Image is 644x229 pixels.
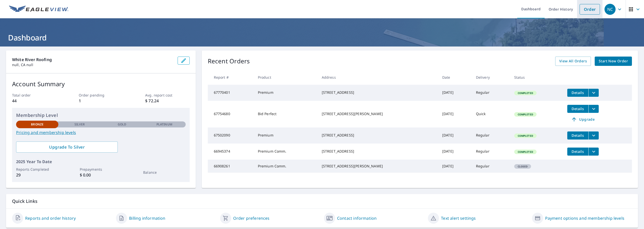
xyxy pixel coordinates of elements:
[472,144,510,160] td: Regular
[595,57,632,66] a: Start New Order
[588,89,599,97] button: filesDropdownBtn-67770401
[16,112,186,119] p: Membership Level
[79,98,123,104] p: 1
[208,144,254,160] td: 66945374
[74,122,85,127] p: Silver
[605,4,616,15] div: NC
[208,85,254,101] td: 67770401
[12,79,190,88] p: Account Summary
[9,6,68,13] img: EV Logo
[472,70,510,85] th: Delivery
[559,58,587,64] span: View All Orders
[31,122,44,127] p: Bronze
[16,159,186,165] p: 2025 Year To Date
[337,215,377,221] a: Contact information
[12,98,56,104] p: 44
[580,4,600,15] a: Order
[143,170,185,175] p: Balance
[25,215,76,221] a: Reports and order history
[438,160,472,173] td: [DATE]
[567,148,588,156] button: detailsBtn-66945374
[80,172,122,178] p: $ 0.00
[567,89,588,97] button: detailsBtn-67770401
[156,122,172,127] p: Platinum
[322,111,434,116] div: [STREET_ADDRESS][PERSON_NAME]
[438,70,472,85] th: Date
[254,85,318,101] td: Premium
[254,160,318,173] td: Premium Comm.
[16,142,118,153] a: Upgrade To Silver
[570,106,585,111] span: Details
[12,63,174,67] p: null, CA null
[570,116,596,122] span: Upgrade
[254,144,318,160] td: Premium Comm.
[438,101,472,127] td: [DATE]
[567,115,599,123] a: Upgrade
[6,32,638,43] h1: Dashboard
[438,127,472,144] td: [DATE]
[555,57,591,66] a: View All Orders
[472,160,510,173] td: Regular
[570,90,585,95] span: Details
[208,70,254,85] th: Report #
[322,90,434,95] div: [STREET_ADDRESS]
[567,131,588,140] button: detailsBtn-67502090
[254,101,318,127] td: Bid Perfect
[16,172,58,178] p: 29
[472,85,510,101] td: Regular
[515,91,536,95] span: Completed
[16,129,186,135] a: Pricing and membership levels
[12,198,632,204] p: Quick Links
[438,144,472,160] td: [DATE]
[472,127,510,144] td: Regular
[515,150,536,154] span: Completed
[208,101,254,127] td: 67754680
[567,105,588,113] button: detailsBtn-67754680
[515,165,531,168] span: Closed
[118,122,126,127] p: Gold
[588,105,599,113] button: filesDropdownBtn-67754680
[472,101,510,127] td: Quick
[510,70,563,85] th: Status
[515,113,536,116] span: Completed
[322,164,434,169] div: [STREET_ADDRESS][PERSON_NAME]
[438,85,472,101] td: [DATE]
[599,58,628,64] span: Start New Order
[545,215,624,221] a: Payment options and membership levels
[145,93,189,98] p: Avg. report cost
[208,160,254,173] td: 66908261
[233,215,270,221] a: Order preferences
[322,149,434,154] div: [STREET_ADDRESS]
[16,167,58,172] p: Reports Completed
[588,131,599,140] button: filesDropdownBtn-67502090
[570,149,585,154] span: Details
[588,148,599,156] button: filesDropdownBtn-66945374
[318,70,438,85] th: Address
[254,70,318,85] th: Product
[12,93,56,98] p: Total order
[80,167,122,172] p: Prepayments
[570,133,585,138] span: Details
[145,98,189,104] p: $ 72.24
[515,134,536,138] span: Completed
[254,127,318,144] td: Premium
[208,57,250,66] p: Recent Orders
[79,93,123,98] p: Order pending
[322,133,434,138] div: [STREET_ADDRESS]
[441,215,476,221] a: Text alert settings
[208,127,254,144] td: 67502090
[12,57,174,63] p: White River Roofing
[129,215,165,221] a: Billing information
[20,144,114,150] span: Upgrade To Silver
